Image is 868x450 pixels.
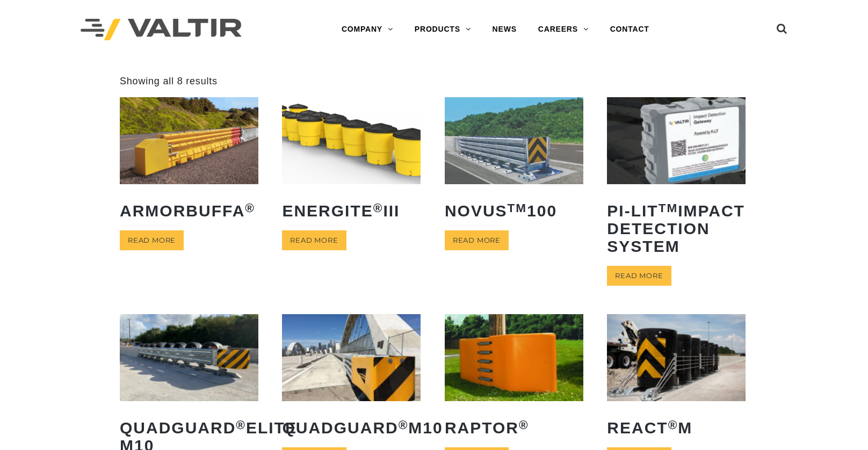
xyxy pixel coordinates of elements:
[445,194,583,228] h2: NOVUS 100
[120,230,184,250] a: Read more about “ArmorBuffa®”
[445,411,583,445] h2: RAPTOR
[482,19,527,40] a: NEWS
[282,230,346,250] a: Read more about “ENERGITE® III”
[282,411,421,445] h2: QuadGuard M10
[607,194,746,263] h2: PI-LIT Impact Detection System
[607,266,671,286] a: Read more about “PI-LITTM Impact Detection System”
[331,19,404,40] a: COMPANY
[668,418,678,432] sup: ®
[282,314,421,444] a: QuadGuard®M10
[607,411,746,445] h2: REACT M
[508,201,527,215] sup: TM
[527,19,599,40] a: CAREERS
[236,418,246,432] sup: ®
[120,194,258,228] h2: ArmorBuffa
[659,201,678,215] sup: TM
[607,314,746,444] a: REACT®M
[81,19,242,41] img: Valtir
[399,418,409,432] sup: ®
[599,19,660,40] a: CONTACT
[120,97,258,227] a: ArmorBuffa®
[445,230,509,250] a: Read more about “NOVUSTM 100”
[607,97,746,263] a: PI-LITTMImpact Detection System
[404,19,482,40] a: PRODUCTS
[519,418,529,432] sup: ®
[120,75,218,88] p: Showing all 8 results
[445,97,583,227] a: NOVUSTM100
[282,194,421,228] h2: ENERGITE III
[245,201,255,215] sup: ®
[282,97,421,227] a: ENERGITE®III
[373,201,384,215] sup: ®
[445,314,583,444] a: RAPTOR®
